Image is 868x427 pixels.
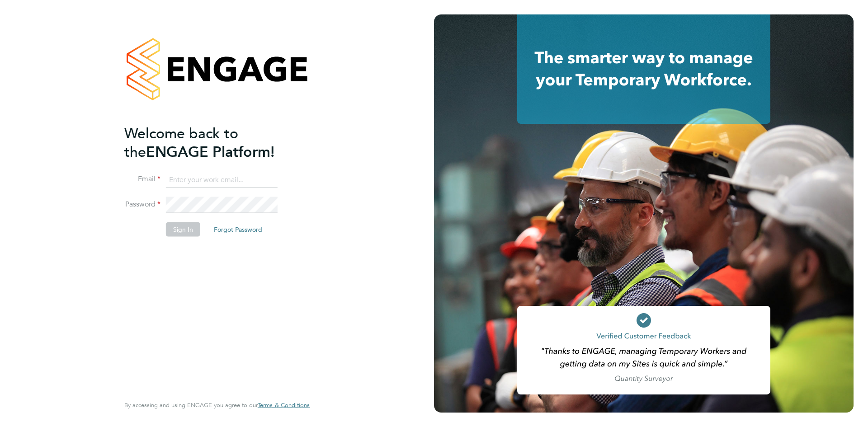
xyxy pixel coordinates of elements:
[258,401,310,409] span: Terms & Conditions
[124,401,310,409] span: By accessing and using ENGAGE you agree to our
[124,200,160,209] label: Password
[258,402,310,409] a: Terms & Conditions
[166,222,200,236] button: Sign In
[124,174,160,184] label: Email
[124,124,238,160] span: Welcome back to the
[124,124,301,161] h2: ENGAGE Platform!
[207,222,269,236] button: Forgot Password
[166,172,278,188] input: Enter your work email...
